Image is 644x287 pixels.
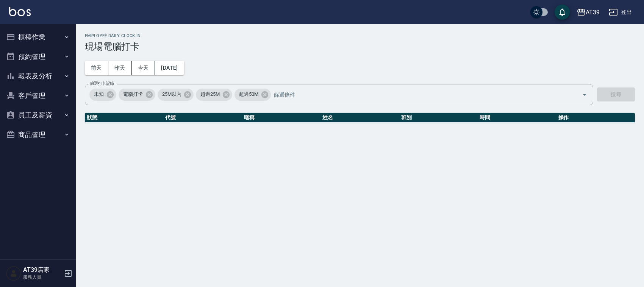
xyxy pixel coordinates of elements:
button: 前天 [85,61,108,75]
button: save [555,5,570,20]
th: 姓名 [320,113,399,123]
span: 未知 [89,90,108,98]
th: 班別 [399,113,478,123]
div: 25M以內 [158,89,194,101]
button: 今天 [132,61,155,75]
label: 篩選打卡記錄 [90,81,114,86]
th: 暱稱 [242,113,320,123]
img: Logo [9,7,31,16]
div: 未知 [89,89,116,101]
h2: Employee Daily Clock In [85,33,635,38]
h3: 現場電腦打卡 [85,41,635,52]
th: 狀態 [85,113,163,123]
p: 服務人員 [23,274,62,281]
button: 預約管理 [3,47,73,67]
div: 超過25M [196,89,232,101]
button: Open [578,89,591,101]
div: AT39 [586,8,600,17]
button: [DATE] [155,61,184,75]
div: 電腦打卡 [119,89,155,101]
span: 25M以內 [158,90,186,98]
th: 時間 [478,113,556,123]
button: 商品管理 [3,125,73,145]
span: 電腦打卡 [119,90,147,98]
button: AT39 [574,5,603,20]
button: 櫃檯作業 [3,27,73,47]
button: 報表及分析 [3,66,73,86]
span: 超過25M [196,90,224,98]
span: 超過50M [234,90,263,98]
input: 篩選條件 [272,88,569,101]
button: 客戶管理 [3,86,73,106]
th: 代號 [163,113,242,123]
button: 登出 [606,5,635,19]
button: 員工及薪資 [3,105,73,125]
button: 昨天 [108,61,132,75]
h5: AT39店家 [23,266,62,274]
div: 超過50M [234,89,271,101]
img: Person [6,266,21,281]
th: 操作 [556,113,635,123]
